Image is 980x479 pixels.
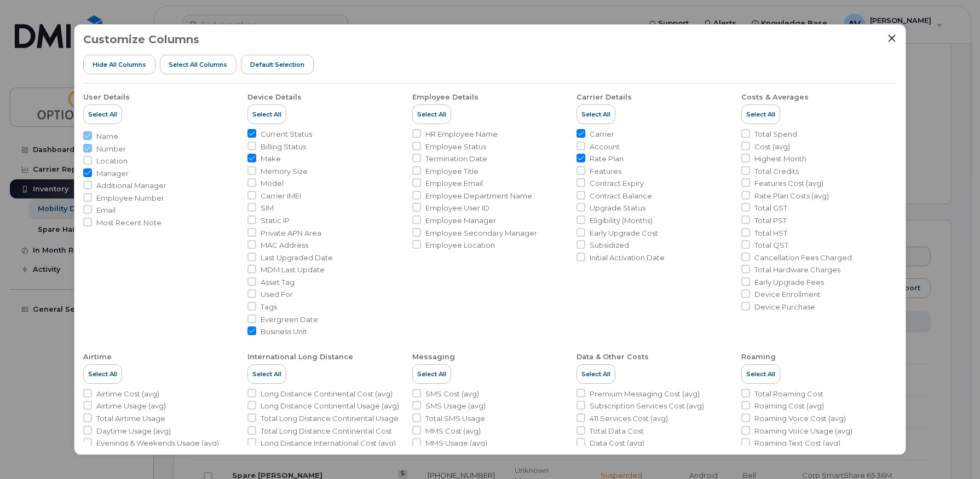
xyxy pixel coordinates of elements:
[741,92,809,102] div: Costs & Averages
[425,438,487,448] span: MMS Usage (avg)
[590,253,665,263] span: Initial Activation Date
[96,168,129,179] span: Manager
[425,166,479,177] span: Employee Title
[754,289,821,300] span: Device Enrollment
[425,228,537,238] span: Employee Secondary Manager
[425,215,496,226] span: Employee Manager
[754,401,824,411] span: Roaming Cost (avg)
[746,110,775,119] span: Select All
[83,352,112,362] div: Airtime
[425,142,486,152] span: Employee Status
[96,426,171,436] span: Daytime Usage (avg)
[83,55,155,74] button: Hide All Columns
[83,104,122,124] button: Select All
[261,289,293,300] span: Used For
[425,178,483,189] span: Employee Email
[425,413,485,424] span: Total SMS Usage
[590,178,644,189] span: Contract Expiry
[241,55,314,74] button: Default Selection
[83,33,199,45] h3: Customize Columns
[590,413,668,424] span: 411 Services Cost (avg)
[741,352,776,362] div: Roaming
[412,352,455,362] div: Messaging
[261,401,399,411] span: Long Distance Continental Usage (avg)
[754,191,829,201] span: Rate Plan Costs (avg)
[754,302,815,312] span: Device Purchase
[261,326,307,337] span: Business Unit
[425,426,481,436] span: MMS Cost (avg)
[425,240,495,250] span: Employee Location
[261,166,308,177] span: Memory Size
[741,104,780,124] button: Select All
[577,104,615,124] button: Select All
[96,144,126,154] span: Number
[261,302,277,312] span: Tags
[754,203,787,213] span: Total GST
[96,401,166,411] span: Airtime Usage (avg)
[83,364,122,384] button: Select All
[754,228,787,238] span: Total HST
[93,60,146,69] span: Hide All Columns
[247,104,286,124] button: Select All
[417,110,446,119] span: Select All
[261,215,290,226] span: Static IP
[96,180,166,191] span: Additional Manager
[754,142,790,152] span: Cost (avg)
[261,426,392,436] span: Total Long Distance Continental Cost
[754,166,799,177] span: Total Credits
[754,154,806,164] span: Highest Month
[754,413,846,424] span: Roaming Voice Cost (avg)
[590,154,624,164] span: Rate Plan
[412,104,451,124] button: Select All
[96,156,128,166] span: Location
[247,92,302,102] div: Device Details
[754,438,840,448] span: Roaming Text Cost (avg)
[754,426,852,436] span: Roaming Voice Usage (avg)
[88,370,117,378] span: Select All
[412,364,451,384] button: Select All
[261,413,399,424] span: Total Long Distance Continental Usage
[590,240,629,250] span: Subsidized
[96,131,118,142] span: Name
[425,154,487,164] span: Termination Date
[88,110,117,119] span: Select All
[590,142,620,152] span: Account
[169,60,227,69] span: Select all Columns
[261,265,325,275] span: MDM Last Update
[590,389,700,399] span: Premium Messaging Cost (avg)
[425,203,489,213] span: Employee User ID
[412,92,479,102] div: Employee Details
[590,438,644,448] span: Data Cost (avg)
[261,228,321,238] span: Private APN Area
[96,438,219,448] span: Evenings & Weekends Usage (avg)
[754,215,787,226] span: Total PST
[590,426,644,436] span: Total Data Cost
[577,352,649,362] div: Data & Other Costs
[590,203,645,213] span: Upgrade Status
[83,92,130,102] div: User Details
[252,370,281,378] span: Select All
[754,389,823,399] span: Total Roaming Cost
[581,370,610,378] span: Select All
[247,364,286,384] button: Select All
[261,389,393,399] span: Long Distance Continental Cost (avg)
[425,191,532,201] span: Employee Department Name
[577,92,632,102] div: Carrier Details
[261,142,306,152] span: Billing Status
[160,55,237,74] button: Select all Columns
[746,370,775,378] span: Select All
[261,253,333,263] span: Last Upgraded Date
[590,166,621,177] span: Features
[590,401,704,411] span: Subscription Services Cost (avg)
[261,129,312,139] span: Current Status
[250,60,304,69] span: Default Selection
[754,129,797,139] span: Total Spend
[261,314,318,325] span: Evergreen Date
[261,438,396,448] span: Long Distance International Cost (avg)
[590,215,653,226] span: Eligibility (Months)
[741,364,780,384] button: Select All
[754,265,840,275] span: Total Hardware Charges
[590,228,658,238] span: Early Upgrade Cost
[590,129,614,139] span: Carrier
[577,364,615,384] button: Select All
